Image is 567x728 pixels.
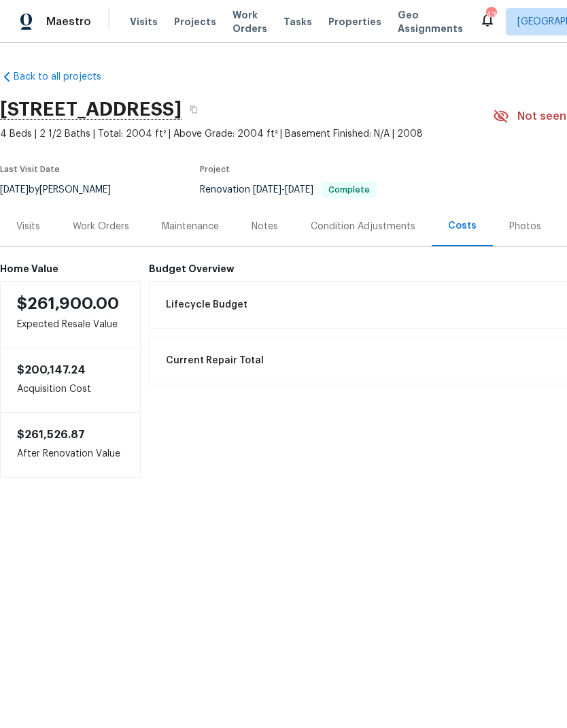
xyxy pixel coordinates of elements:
div: Notes [252,220,278,233]
div: Costs [448,219,477,233]
div: Photos [509,220,541,233]
span: - [253,185,313,195]
span: Complete [323,186,375,194]
span: Tasks [283,17,312,27]
span: Maestro [46,15,91,29]
button: Copy Address [182,97,206,122]
span: Lifecycle Budget [166,298,247,312]
span: $261,526.87 [17,429,85,440]
div: Condition Adjustments [311,220,415,233]
span: Geo Assignments [398,8,463,35]
span: [DATE] [253,185,281,195]
span: [DATE] [285,185,313,195]
span: Current Repair Total [166,354,264,367]
span: Projects [174,15,216,29]
div: Maintenance [162,220,219,233]
span: $200,147.24 [17,365,86,376]
span: Work Orders [233,8,267,35]
div: Work Orders [73,220,129,233]
div: Visits [16,220,40,233]
span: Visits [130,15,158,29]
span: $261,900.00 [17,295,119,312]
div: 43 [486,8,496,22]
span: Renovation [200,185,377,195]
span: Project [200,165,230,173]
span: Properties [328,15,381,29]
